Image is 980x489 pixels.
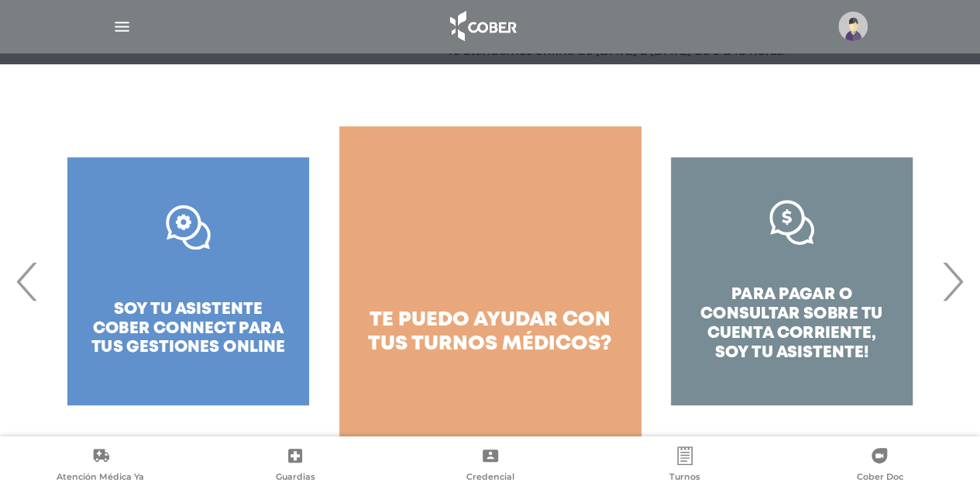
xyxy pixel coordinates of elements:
a: Guardias [198,446,392,486]
span: Credencial [466,471,514,485]
span: te puedo ayudar con tus [368,311,610,353]
span: turnos médicos? [411,335,612,353]
a: Credencial [393,446,587,486]
a: te puedo ayudar con tus turnos médicos? [339,126,641,436]
span: Cober Doc [856,471,903,485]
a: Atención Médica Ya [3,446,198,486]
a: Turnos [587,446,782,486]
img: Cober_menu-lines-white.svg [112,17,132,36]
span: Previous [12,239,43,323]
span: Next [937,239,968,323]
span: Guardias [276,471,315,485]
span: Turnos [669,471,700,485]
span: Atención Médica Ya [57,471,144,485]
img: profile-placeholder.svg [838,12,868,41]
a: Cober Doc [782,446,977,486]
img: logo_cober_home-white.png [442,8,523,45]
